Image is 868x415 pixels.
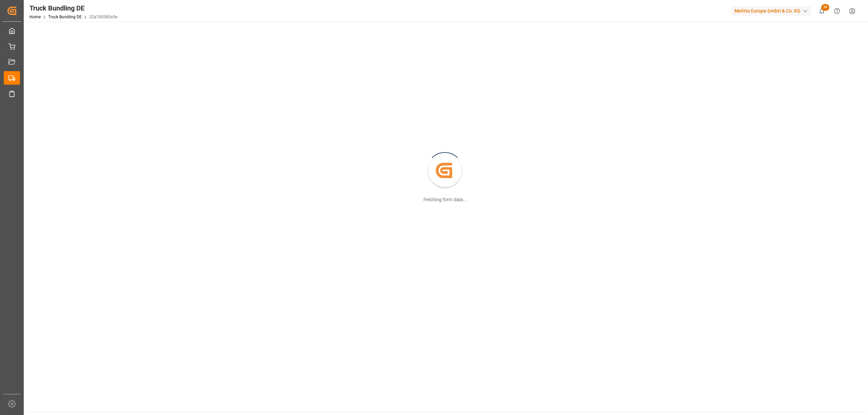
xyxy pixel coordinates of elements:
div: Truck Bundling DE [29,3,117,13]
button: show 26 new notifications [814,3,829,19]
a: Truck Bundling DE [48,15,82,19]
button: Help Center [829,3,845,19]
div: Fetching form data... [423,196,467,203]
button: Melitta Europa GmbH & Co. KG [732,4,814,17]
div: Melitta Europa GmbH & Co. KG [732,6,811,16]
a: Home [29,15,41,19]
span: 26 [821,4,829,11]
